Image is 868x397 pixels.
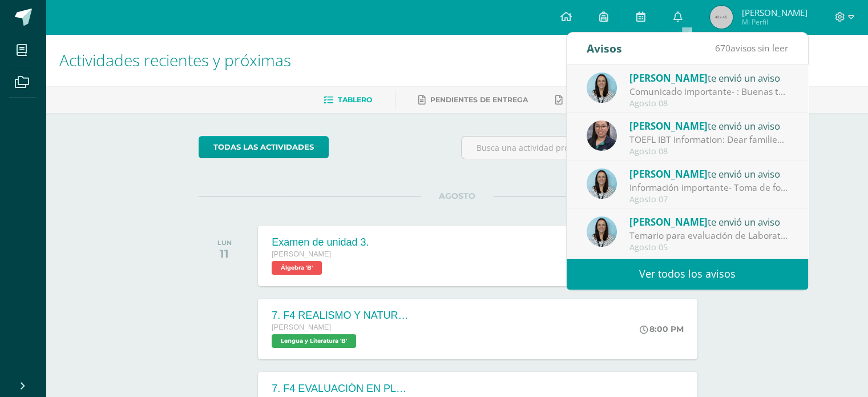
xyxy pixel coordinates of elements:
[421,191,494,201] span: AGOSTO
[324,91,372,109] a: Tablero
[272,383,409,395] div: 7. F4 EVALUACIÓN EN PLATAFORMA
[555,91,618,109] a: Entregadas
[629,229,788,242] div: Temario para evaluación de Laboratorio 3: Buenos días estimados estudiantes, Por este medio les c...
[272,323,331,331] span: [PERSON_NAME]
[710,6,733,29] img: 45x45
[629,214,788,229] div: te envió un aviso
[640,324,684,334] div: 8:00 PM
[629,133,788,146] div: TOEFL IBT information: Dear families, This is a reminder that the TOEFL iBT tests are approaching...
[567,258,808,290] a: Ver todos los avisos
[430,95,528,104] span: Pendientes de entrega
[587,33,622,64] div: Avisos
[418,91,528,109] a: Pendientes de entrega
[629,99,788,109] div: Agosto 08
[629,181,788,194] div: Información importante- Toma de fotografía título MINEDUC: Buenas tardes estimados padres de fami...
[629,119,708,133] span: [PERSON_NAME]
[629,71,708,85] span: [PERSON_NAME]
[272,334,356,348] span: Lengua y Literatura 'B'
[629,147,788,157] div: Agosto 08
[462,137,714,159] input: Busca una actividad próxima aquí...
[629,118,788,133] div: te envió un aviso
[715,42,788,54] span: avisos sin leer
[217,239,232,247] div: LUN
[715,42,730,54] span: 670
[272,236,369,248] div: Examen de unidad 3.
[587,73,617,103] img: aed16db0a88ebd6752f21681ad1200a1.png
[587,121,617,151] img: 6fb385528ffb729c9b944b13f11ee051.png
[741,17,807,27] span: Mi Perfil
[272,310,409,322] div: 7. F4 REALISMO Y NATURALISMO
[741,7,807,18] span: [PERSON_NAME]
[587,216,617,247] img: aed16db0a88ebd6752f21681ad1200a1.png
[629,70,788,85] div: te envió un aviso
[629,215,708,228] span: [PERSON_NAME]
[587,169,617,199] img: aed16db0a88ebd6752f21681ad1200a1.png
[629,195,788,204] div: Agosto 07
[629,166,788,181] div: te envió un aviso
[272,261,322,275] span: Álgebra 'B'
[629,167,708,181] span: [PERSON_NAME]
[338,95,372,104] span: Tablero
[272,250,331,258] span: [PERSON_NAME]
[199,136,329,158] a: todas las Actividades
[59,49,291,71] span: Actividades recientes y próximas
[217,247,232,260] div: 11
[629,243,788,252] div: Agosto 05
[629,85,788,98] div: Comunicado importante- : Buenas tardes estimados padres de familia, Les compartimos información i...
